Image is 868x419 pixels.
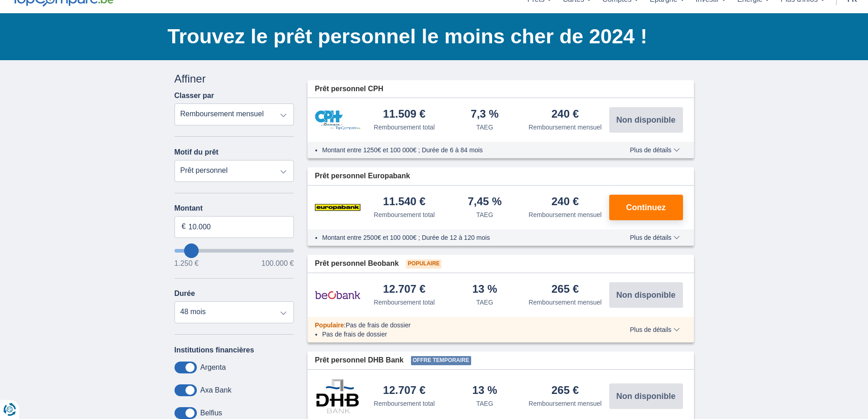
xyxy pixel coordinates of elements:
[200,409,222,417] label: Belfius
[182,222,186,232] span: €
[551,196,579,208] div: 240 €
[383,284,426,296] div: 12.707 €
[383,385,426,397] div: 12.707 €
[322,233,603,242] li: Montant entre 2500€ et 100 000€ ; Durée de 12 à 120 mois
[529,298,601,307] div: Remboursement mensuel
[467,196,502,208] div: 7,45 %
[315,259,399,269] span: Prêt personnel Beobank
[315,171,410,181] span: Prêt personnel Europabank
[476,123,493,132] div: TAEG
[623,146,686,154] button: Plus de détails
[200,386,231,394] label: Axa Bank
[609,195,683,220] button: Continuez
[630,326,679,333] span: Plus de détails
[322,330,603,339] li: Pas de frais de dossier
[609,383,683,409] button: Non disponible
[374,123,435,132] div: Remboursement total
[529,210,601,219] div: Remboursement mensuel
[374,399,435,408] div: Remboursement total
[315,110,360,130] img: pret personnel CPH Banque
[168,22,694,51] h1: Trouvez le prêt personnel le moins cher de 2024 !
[472,284,497,296] div: 13 %
[346,321,411,329] span: Pas de frais de dossier
[529,399,601,408] div: Remboursement mensuel
[630,147,679,153] span: Plus de détails
[609,107,683,133] button: Non disponible
[308,321,611,330] div: :
[623,326,686,333] button: Plus de détails
[315,196,360,219] img: pret personnel Europabank
[315,379,360,414] img: pret personnel DHB Bank
[175,148,219,156] label: Motif du prêt
[476,399,493,408] div: TAEG
[529,123,601,132] div: Remboursement mensuel
[175,249,294,253] input: wantToBorrow
[551,284,579,296] div: 265 €
[476,298,493,307] div: TAEG
[315,84,383,94] span: Prêt personnel CPH
[471,109,498,121] div: 7,3 %
[551,109,579,121] div: 240 €
[411,356,471,365] span: Offre temporaire
[476,210,493,219] div: TAEG
[374,298,435,307] div: Remboursement total
[383,109,426,121] div: 11.509 €
[623,234,686,241] button: Plus de détails
[315,321,344,329] span: Populaire
[200,363,226,372] label: Argenta
[383,196,426,208] div: 11.540 €
[616,291,676,299] span: Non disponible
[551,385,579,397] div: 265 €
[175,346,254,354] label: Institutions financières
[315,355,404,366] span: Prêt personnel DHB Bank
[609,282,683,308] button: Non disponible
[322,145,603,155] li: Montant entre 1250€ et 100 000€ ; Durée de 6 à 84 mois
[262,260,294,267] span: 100.000 €
[315,284,360,306] img: pret personnel Beobank
[175,204,294,212] label: Montant
[175,71,294,87] div: Affiner
[175,290,195,298] label: Durée
[616,116,676,124] span: Non disponible
[616,392,676,400] span: Non disponible
[374,210,435,219] div: Remboursement total
[175,260,199,267] span: 1.250 €
[630,234,679,241] span: Plus de détails
[472,385,497,397] div: 13 %
[175,92,214,100] label: Classer par
[626,203,666,212] span: Continuez
[406,259,442,269] span: Populaire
